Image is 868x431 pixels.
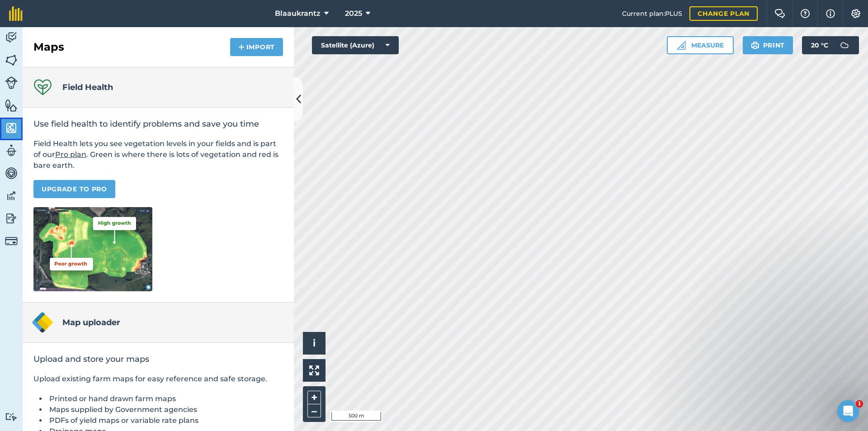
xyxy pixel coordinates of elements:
[5,189,18,203] img: svg+xml;base64,PD94bWwgdmVyc2lvbj0iMS4wIiBlbmNvZGluZz0idXRmLTgiPz4KPCEtLSBHZW5lcmF0b3I6IEFkb2JlIE...
[312,36,399,54] button: Satellite (Azure)
[837,400,859,422] iframe: Intercom live chat
[800,9,811,18] img: A question mark icon
[5,235,18,247] img: svg+xml;base64,PD94bWwgdmVyc2lvbj0iMS4wIiBlbmNvZGluZz0idXRmLTgiPz4KPCEtLSBHZW5lcmF0b3I6IEFkb2JlIE...
[622,9,682,19] span: Current plan : PLUS
[33,138,283,171] p: Field Health lets you see vegetation levels in your fields and is part of our . Green is where th...
[275,8,321,19] span: Blaaukrantz
[751,40,759,51] img: svg+xml;base64,PHN2ZyB4bWxucz0iaHR0cDovL3d3dy53My5vcmcvMjAwMC9zdmciIHdpZHRoPSIxOSIgaGVpZ2h0PSIyNC...
[345,8,362,19] span: 2025
[9,6,23,21] img: fieldmargin Logo
[33,40,64,54] h2: Maps
[62,81,113,94] h4: Field Health
[5,121,18,135] img: svg+xml;base64,PHN2ZyB4bWxucz0iaHR0cDovL3d3dy53My5vcmcvMjAwMC9zdmciIHdpZHRoPSI1NiIgaGVpZ2h0PSI2MC...
[667,36,734,54] button: Measure
[774,9,785,18] img: Two speech bubbles overlapping with the left bubble in the forefront
[5,144,18,157] img: svg+xml;base64,PD94bWwgdmVyc2lvbj0iMS4wIiBlbmNvZGluZz0idXRmLTgiPz4KPCEtLSBHZW5lcmF0b3I6IEFkb2JlIE...
[47,404,283,415] li: Maps supplied by Government agencies
[5,99,18,112] img: svg+xml;base64,PHN2ZyB4bWxucz0iaHR0cDovL3d3dy53My5vcmcvMjAwMC9zdmciIHdpZHRoPSI1NiIgaGVpZ2h0PSI2MC...
[835,36,854,54] img: svg+xml;base64,PD94bWwgdmVyc2lvbj0iMS4wIiBlbmNvZGluZz0idXRmLTgiPz4KPCEtLSBHZW5lcmF0b3I6IEFkb2JlIE...
[238,42,245,52] img: svg+xml;base64,PHN2ZyB4bWxucz0iaHR0cDovL3d3dy53My5vcmcvMjAwMC9zdmciIHdpZHRoPSIxNCIgaGVpZ2h0PSIyNC...
[5,412,18,421] img: svg+xml;base64,PD94bWwgdmVyc2lvbj0iMS4wIiBlbmNvZGluZz0idXRmLTgiPz4KPCEtLSBHZW5lcmF0b3I6IEFkb2JlIE...
[743,36,793,54] button: Print
[47,393,283,404] li: Printed or hand drawn farm maps
[5,53,18,67] img: svg+xml;base64,PHN2ZyB4bWxucz0iaHR0cDovL3d3dy53My5vcmcvMjAwMC9zdmciIHdpZHRoPSI1NiIgaGVpZ2h0PSI2MC...
[826,8,835,19] img: svg+xml;base64,PHN2ZyB4bWxucz0iaHR0cDovL3d3dy53My5vcmcvMjAwMC9zdmciIHdpZHRoPSIxNyIgaGVpZ2h0PSIxNy...
[33,374,283,384] p: Upload existing farm maps for easy reference and safe storage.
[33,180,115,198] a: Upgrade to Pro
[32,312,53,333] img: Map uploader logo
[33,118,283,129] h2: Use field health to identify problems and save you time
[811,36,828,54] span: 20 ° C
[303,332,325,355] button: i
[230,38,283,56] button: Import
[33,354,283,365] h2: Upload and store your maps
[307,391,321,404] button: +
[313,337,316,349] span: i
[677,41,686,50] img: Ruler icon
[850,9,861,18] img: A cog icon
[856,400,863,407] span: 1
[307,404,321,417] button: –
[55,150,86,159] a: Pro plan
[5,166,18,180] img: svg+xml;base64,PD94bWwgdmVyc2lvbj0iMS4wIiBlbmNvZGluZz0idXRmLTgiPz4KPCEtLSBHZW5lcmF0b3I6IEFkb2JlIE...
[309,365,319,375] img: Four arrows, one pointing top left, one top right, one bottom right and the last bottom left
[5,212,18,225] img: svg+xml;base64,PD94bWwgdmVyc2lvbj0iMS4wIiBlbmNvZGluZz0idXRmLTgiPz4KPCEtLSBHZW5lcmF0b3I6IEFkb2JlIE...
[5,76,18,89] img: svg+xml;base64,PD94bWwgdmVyc2lvbj0iMS4wIiBlbmNvZGluZz0idXRmLTgiPz4KPCEtLSBHZW5lcmF0b3I6IEFkb2JlIE...
[47,415,283,426] li: PDFs of yield maps or variable rate plans
[5,31,18,44] img: svg+xml;base64,PD94bWwgdmVyc2lvbj0iMS4wIiBlbmNvZGluZz0idXRmLTgiPz4KPCEtLSBHZW5lcmF0b3I6IEFkb2JlIE...
[802,36,859,54] button: 20 °C
[62,316,120,329] h4: Map uploader
[689,6,758,21] a: Change plan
